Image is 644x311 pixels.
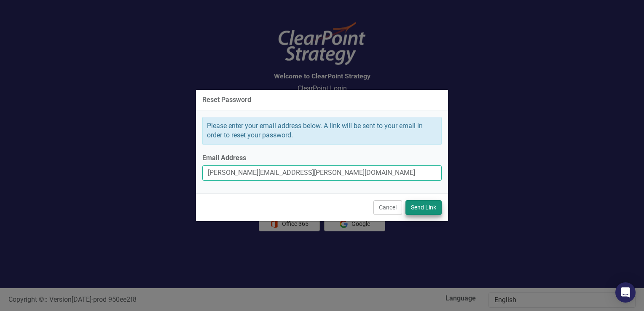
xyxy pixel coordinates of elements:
div: Please enter your email address below. A link will be sent to your email in order to reset your p... [202,117,442,145]
div: Reset Password [202,96,251,104]
input: Email Address [202,165,442,181]
button: Cancel [373,200,402,215]
label: Email Address [202,153,442,163]
button: Send Link [405,200,442,215]
div: Open Intercom Messenger [615,282,636,303]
